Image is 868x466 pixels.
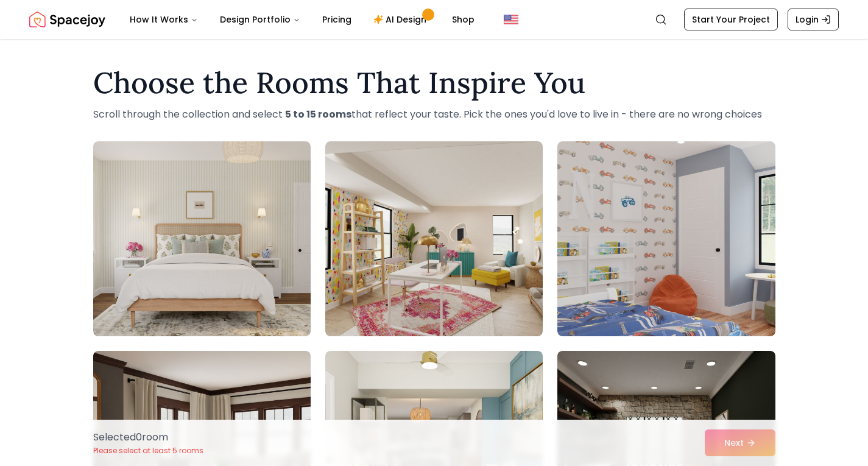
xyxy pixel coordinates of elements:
img: Room room-2 [325,141,543,336]
a: Login [788,9,839,30]
button: Design Portfolio [210,7,310,32]
p: Scroll through the collection and select that reflect your taste. Pick the ones you'd love to liv... [93,107,775,122]
img: Spacejoy Logo [29,7,105,32]
img: United States [504,12,518,27]
p: Please select at least 5 rooms [93,446,203,456]
p: Selected 0 room [93,430,203,445]
a: AI Design [364,7,440,32]
strong: 5 to 15 rooms [285,107,351,121]
nav: Main [120,7,484,32]
img: Room room-1 [93,141,311,336]
img: Room room-3 [557,141,775,336]
button: How It Works [120,7,208,32]
a: Shop [442,7,484,32]
h1: Choose the Rooms That Inspire You [93,68,775,97]
a: Pricing [312,7,361,32]
a: Start Your Project [684,9,778,30]
a: Spacejoy [29,7,105,32]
